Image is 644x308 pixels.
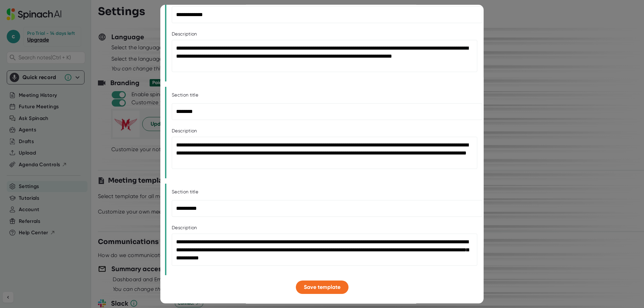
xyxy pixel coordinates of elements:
div: Section title [172,92,198,98]
div: Description [172,128,474,134]
div: Description [172,31,474,37]
div: Section title [172,189,198,195]
div: Description [172,225,474,231]
span: Save template [304,284,340,290]
button: Save template [296,281,348,294]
